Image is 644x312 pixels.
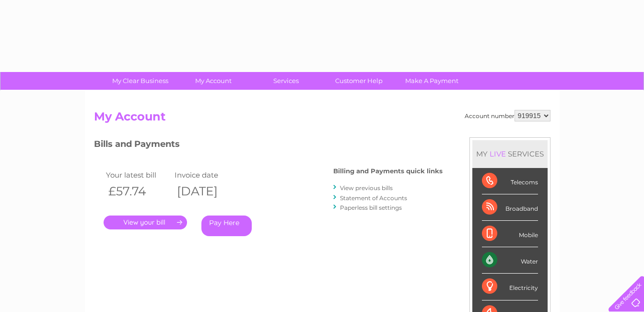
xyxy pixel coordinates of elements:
a: Services [246,72,326,90]
a: My Clear Business [101,72,180,90]
td: Invoice date [172,168,241,181]
a: Customer Help [319,72,398,90]
h3: Bills and Payments [94,137,443,154]
a: Make A Payment [392,72,471,90]
div: Water [482,247,538,274]
th: £57.74 [104,181,173,201]
h2: My Account [94,110,550,128]
div: Account number [465,110,550,121]
a: . [104,216,187,229]
a: Statement of Accounts [340,194,407,202]
div: Electricity [482,274,538,300]
a: View previous bills [340,184,393,192]
th: [DATE] [172,181,241,201]
h4: Billing and Payments quick links [333,168,443,175]
td: Your latest bill [104,168,173,181]
div: LIVE [488,149,508,158]
a: Paperless bill settings [340,204,402,211]
a: Pay Here [201,216,252,236]
div: Telecoms [482,168,538,194]
div: Broadband [482,194,538,221]
a: My Account [174,72,253,90]
div: MY SERVICES [472,140,548,168]
div: Mobile [482,221,538,247]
